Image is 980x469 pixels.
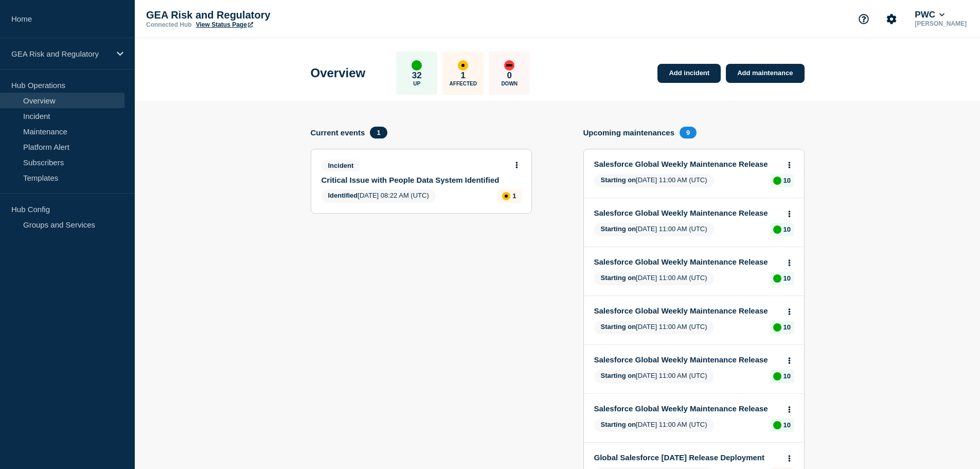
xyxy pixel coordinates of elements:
p: 10 [783,177,791,184]
span: [DATE] 11:00 AM (UTC) [594,272,714,285]
p: 10 [783,372,791,380]
span: [DATE] 11:00 AM (UTC) [594,174,714,187]
p: Connected Hub [146,21,192,28]
a: View Status Page [196,21,253,28]
p: GEA Risk and Regulatory [146,9,352,21]
a: Salesforce Global Weekly Maintenance Release [594,306,780,315]
p: Affected [450,81,477,86]
span: Starting on [601,274,636,282]
p: 0 [507,71,512,81]
a: Salesforce Global Weekly Maintenance Release [594,355,780,364]
h4: Current events [311,128,365,137]
div: up [773,225,781,234]
span: Starting on [601,421,636,428]
p: 10 [783,225,791,233]
span: Starting on [601,372,636,379]
span: [DATE] 11:00 AM (UTC) [594,370,714,383]
a: Salesforce Global Weekly Maintenance Release [594,209,780,217]
a: Global Salesforce [DATE] Release Deployment [594,453,780,462]
span: [DATE] 08:22 AM (UTC) [322,189,436,203]
p: [PERSON_NAME] [913,20,969,27]
div: down [504,60,514,71]
span: 1 [370,127,387,138]
div: up [412,60,422,71]
span: [DATE] 11:00 AM (UTC) [594,223,714,236]
p: 1 [461,71,466,81]
div: up [773,177,781,185]
p: 1 [512,192,516,200]
span: Incident [322,160,361,171]
a: Critical Issue with People Data System Identified [322,176,507,184]
p: 10 [783,421,791,429]
a: Salesforce Global Weekly Maintenance Release [594,160,780,168]
a: Salesforce Global Weekly Maintenance Release [594,257,780,266]
a: Salesforce Global Weekly Maintenance Release [594,404,780,413]
p: Down [501,81,518,86]
p: 32 [412,71,422,81]
span: Identified [328,192,358,199]
div: affected [502,192,510,200]
p: 10 [783,274,791,282]
a: Add incident [657,64,721,83]
p: Up [413,81,420,86]
button: Support [853,8,875,30]
h4: Upcoming maintenances [583,128,675,137]
a: Add maintenance [726,64,804,83]
div: up [773,421,781,429]
div: affected [458,60,468,71]
span: Starting on [601,176,636,184]
span: 9 [680,127,697,138]
span: Starting on [601,225,636,233]
h1: Overview [311,66,366,80]
div: up [773,372,781,380]
div: up [773,323,781,332]
span: [DATE] 11:00 AM (UTC) [594,321,714,334]
div: up [773,274,781,283]
p: GEA Risk and Regulatory [11,49,110,58]
span: Starting on [601,323,636,331]
button: PWC [913,10,947,20]
p: 10 [783,323,791,331]
span: [DATE] 11:00 AM (UTC) [594,419,714,432]
button: Account settings [881,8,902,30]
